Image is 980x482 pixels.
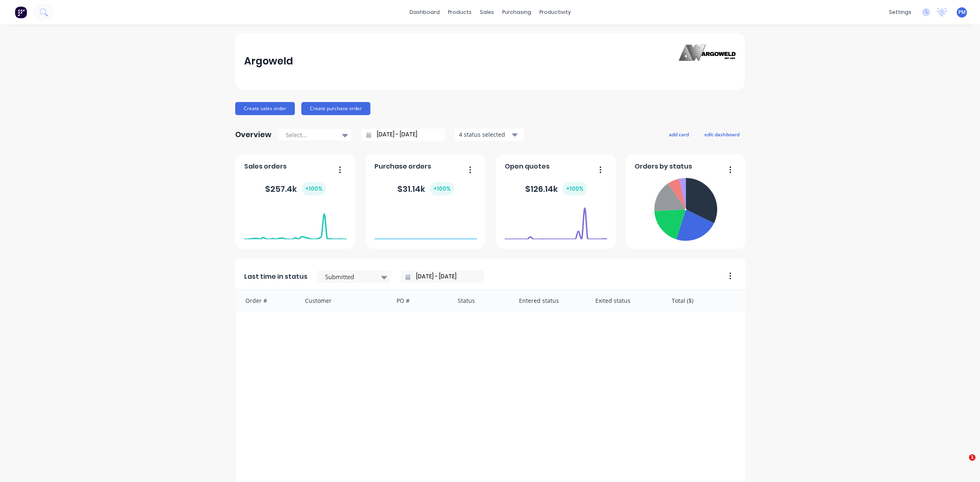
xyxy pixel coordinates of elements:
span: 1 [969,454,976,461]
span: Sales orders [244,162,287,171]
span: Open quotes [505,162,550,171]
div: $ 126.14k [525,182,587,195]
div: Customer [297,290,389,311]
div: purchasing [498,6,535,18]
div: 4 status selected [459,130,510,139]
div: products [444,6,476,18]
div: settings [885,6,915,18]
button: 4 status selected [454,129,524,141]
div: Overview [235,127,272,143]
button: edit dashboard [699,129,745,140]
img: Factory [15,6,27,18]
button: Create purchase order [301,102,370,115]
span: Purchase orders [374,162,431,171]
div: Total ($) [664,290,745,311]
span: PM [958,9,966,16]
div: sales [476,6,498,18]
div: productivity [535,6,575,18]
div: + 100 % [302,182,326,195]
button: Create sales order [235,102,295,115]
div: $ 31.14k [397,182,454,195]
iframe: Intercom live chat [952,454,972,474]
div: + 100 % [563,182,587,195]
span: Orders by status [635,162,692,171]
div: Argoweld [244,53,293,69]
div: + 100 % [430,182,454,195]
div: PO # [388,290,450,311]
div: Status [450,290,511,311]
button: add card [664,129,694,140]
img: Argoweld [679,44,736,78]
div: Entered status [511,290,587,311]
span: Last time in status [244,272,307,282]
div: Order # [236,290,297,311]
a: dashboard [405,6,444,18]
div: $ 257.4k [265,182,326,195]
div: Exited status [587,290,664,311]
